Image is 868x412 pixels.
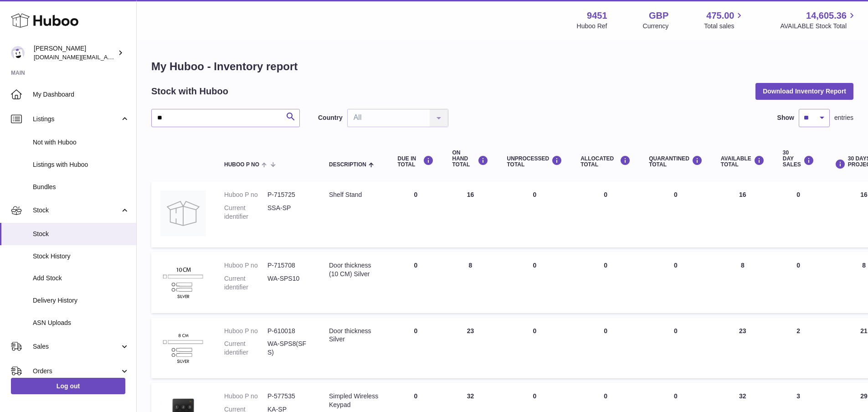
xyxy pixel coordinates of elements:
[224,392,267,401] dt: Huboo P no
[267,261,311,270] dd: P-715708
[33,183,129,191] span: Bundles
[443,181,498,247] td: 16
[267,204,311,221] dd: SSA-SP
[783,150,814,168] div: 30 DAY SALES
[649,155,703,168] div: QUARANTINED Total
[706,10,734,22] span: 475.00
[443,318,498,379] td: 23
[774,252,823,313] td: 0
[33,319,129,327] span: ASN Uploads
[674,262,678,269] span: 0
[587,10,607,22] strong: 9451
[33,296,129,305] span: Delivery History
[329,392,379,409] div: Simpled Wireless Keypad
[224,274,267,292] dt: Current identifier
[571,181,640,247] td: 0
[397,155,434,168] div: DUE IN TOTAL
[329,191,379,199] div: Shelf Stand
[498,318,571,379] td: 0
[34,53,181,61] span: [DOMAIN_NAME][EMAIL_ADDRESS][DOMAIN_NAME]
[577,22,607,31] div: Huboo Ref
[329,162,366,168] span: Description
[806,10,847,22] span: 14,605.36
[33,115,120,124] span: Listings
[774,181,823,247] td: 0
[33,206,120,215] span: Stock
[674,327,678,335] span: 0
[777,113,794,122] label: Show
[34,44,116,62] div: [PERSON_NAME]
[33,90,129,99] span: My Dashboard
[498,252,571,313] td: 0
[224,261,267,270] dt: Huboo P no
[11,46,25,60] img: amir.ch@gmail.com
[712,318,774,379] td: 23
[224,327,267,335] dt: Huboo P no
[329,261,379,278] div: Door thickness (10 CM) Silver
[224,191,267,199] dt: Huboo P no
[774,318,823,379] td: 2
[834,113,853,122] span: entries
[571,318,640,379] td: 0
[780,10,857,31] a: 14,605.36 AVAILABLE Stock Total
[224,204,267,221] dt: Current identifier
[388,181,443,247] td: 0
[11,378,125,394] a: Log out
[388,252,443,313] td: 0
[267,274,311,292] dd: WA-SPS10
[643,22,669,31] div: Currency
[507,155,562,168] div: UNPROCESSED Total
[33,230,129,238] span: Stock
[571,252,640,313] td: 0
[33,160,129,169] span: Listings with Huboo
[704,22,745,31] span: Total sales
[674,191,678,198] span: 0
[151,59,853,74] h1: My Huboo - Inventory report
[33,138,129,147] span: Not with Huboo
[712,181,774,247] td: 16
[674,392,678,400] span: 0
[755,83,853,99] button: Download Inventory Report
[160,191,206,236] img: product image
[224,162,259,168] span: Huboo P no
[649,10,668,22] strong: GBP
[267,327,311,335] dd: P-610018
[267,392,311,401] dd: P-577535
[498,181,571,247] td: 0
[580,155,631,168] div: ALLOCATED Total
[267,191,311,199] dd: P-715725
[160,327,206,367] img: product image
[267,340,311,357] dd: WA-SPS8(SFS)
[33,342,120,351] span: Sales
[160,261,206,302] img: product image
[712,252,774,313] td: 8
[224,340,267,357] dt: Current identifier
[443,252,498,313] td: 8
[780,22,857,31] span: AVAILABLE Stock Total
[452,150,488,168] div: ON HAND Total
[704,10,745,31] a: 475.00 Total sales
[151,85,228,98] h2: Stock with Huboo
[33,367,120,376] span: Orders
[318,113,343,122] label: Country
[388,318,443,379] td: 0
[33,252,129,261] span: Stock History
[721,155,765,168] div: AVAILABLE Total
[329,327,379,344] div: Door thickness Silver
[33,274,129,283] span: Add Stock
